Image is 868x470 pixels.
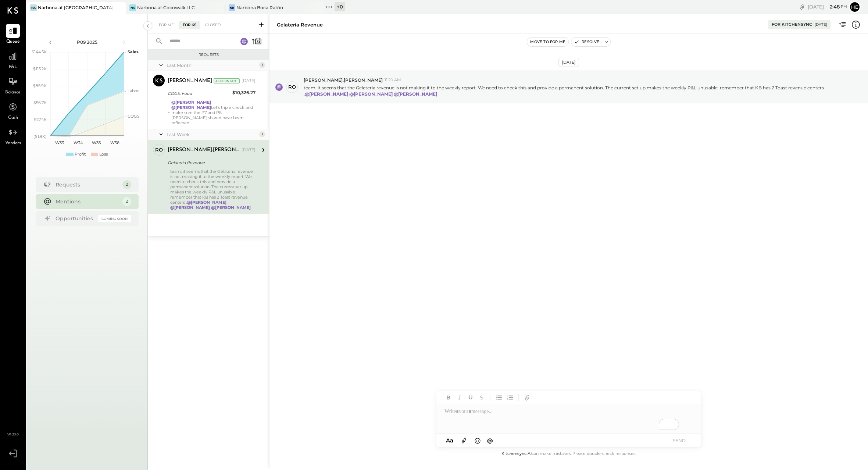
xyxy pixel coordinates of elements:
div: [DATE] [242,78,256,84]
text: $144.5K [32,49,47,54]
button: Resolve [571,38,602,46]
button: @ [485,436,495,445]
strong: @[PERSON_NAME] [171,100,211,105]
div: 1 [259,131,265,137]
div: ro [288,83,296,90]
button: Ordered List [505,393,515,402]
strong: @[PERSON_NAME] [305,91,348,97]
div: Narbona at Cocowalk LLC [137,4,195,11]
div: copy link [799,3,806,11]
div: [DATE] [558,58,579,67]
span: P&L [9,64,17,71]
button: Move to for me [527,38,568,46]
div: Requests [56,181,119,188]
div: Na [30,4,37,11]
span: [PERSON_NAME].[PERSON_NAME] [304,77,383,83]
div: Requests [151,52,265,57]
div: [DATE] [815,22,827,27]
div: [DATE] [242,147,256,153]
a: Cash [0,100,25,121]
div: Last Week [167,131,257,138]
div: Loss [99,152,108,157]
div: $10,326.27 [232,89,256,96]
div: 2 [122,180,131,189]
div: Gelateria Revenue [277,21,323,28]
div: For KitchenSync [772,22,812,28]
a: Queue [0,24,25,45]
strong: @[PERSON_NAME] [171,105,211,110]
p: team, it seems that the Gelateria revenue is not making it to the weekly report. We need to check... [304,85,834,97]
div: Profit [75,152,86,157]
text: $85.9K [33,83,47,88]
div: ro [155,146,163,153]
text: $27.4K [34,117,47,122]
div: Coming Soon [98,215,131,222]
button: SEND [664,435,694,445]
div: 1 [259,62,265,68]
strong: @[PERSON_NAME] [187,200,226,205]
a: Balance [0,75,25,96]
div: team, it seems that the Gelateria revenue is not making it to the weekly report. We need to check... [170,169,256,210]
div: [PERSON_NAME] [168,77,212,85]
button: He [849,1,861,13]
text: $56.7K [33,100,47,105]
div: Last Month [167,62,257,68]
div: Let's triple check and make sure the P7 and P8 [PERSON_NAME] shared have been reflected. [171,100,256,125]
div: For Me [155,21,178,29]
button: Italic [455,393,464,402]
text: W36 [110,140,119,145]
strong: @[PERSON_NAME] [170,205,210,210]
span: Cash [8,115,18,121]
div: P09 2025 [56,39,118,45]
button: Underline [466,393,475,402]
span: Queue [6,39,20,45]
div: COGS, Food [168,90,230,97]
span: Balance [5,89,21,96]
a: Vendors [0,125,25,147]
span: a [450,437,453,444]
div: Opportunities [56,215,94,222]
div: To enrich screen reader interactions, please activate Accessibility in Grammarly extension settings [436,404,701,434]
div: Narbona Boca Ratōn [236,4,283,11]
button: Add URL [522,393,532,402]
span: 11:20 AM [385,77,401,83]
strong: @[PERSON_NAME] [394,91,437,97]
text: Sales [128,49,139,54]
span: Vendors [5,140,21,147]
div: Closed [201,21,224,29]
div: Gelateria Revenue [168,159,253,166]
button: Bold [444,393,453,402]
text: W33 [55,140,64,145]
div: [DATE] [808,3,847,10]
text: COGS [128,114,140,119]
strong: @[PERSON_NAME] [349,91,393,97]
div: Na [129,4,136,11]
text: W34 [73,140,83,145]
text: ($1.9K) [33,134,47,139]
div: + 0 [335,2,345,11]
div: For KS [179,21,200,29]
text: W35 [92,140,101,145]
text: Labor [128,88,139,93]
a: P&L [0,49,25,71]
text: $115.2K [33,66,47,71]
div: NB [229,4,235,11]
strong: @[PERSON_NAME] [211,205,251,210]
div: Mentions [56,198,119,205]
div: 2 [122,197,131,206]
button: Unordered List [494,393,504,402]
button: Aa [444,437,456,445]
div: Narbona at [GEOGRAPHIC_DATA] LLC [38,4,115,11]
div: [PERSON_NAME].[PERSON_NAME] [168,146,240,154]
div: Accountant [214,78,240,83]
span: @ [487,437,493,444]
button: Strikethrough [477,393,486,402]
